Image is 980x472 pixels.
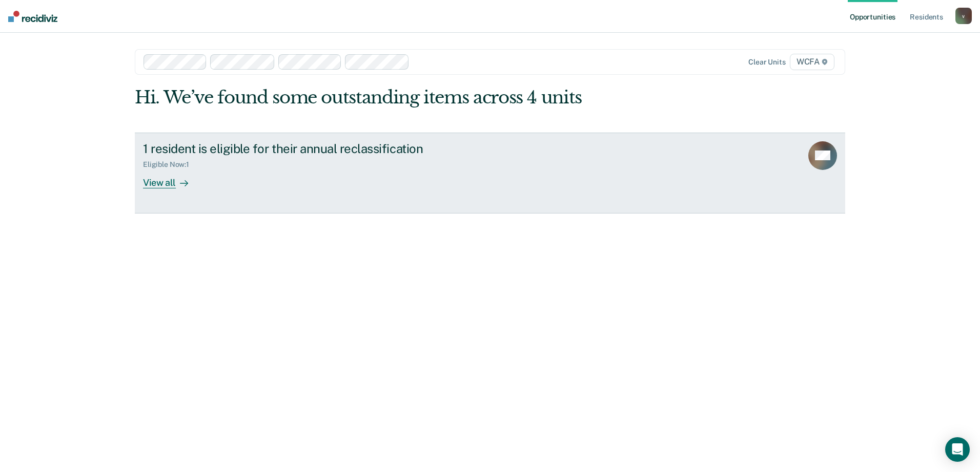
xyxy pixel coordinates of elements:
button: v [955,8,972,24]
span: WCFA [790,54,834,70]
div: View all [143,168,200,188]
div: Open Intercom Messenger [945,437,970,462]
div: 1 resident is eligible for their annual reclassification [143,141,503,156]
div: Eligible Now : 1 [143,160,197,169]
img: Recidiviz [8,11,57,22]
div: Clear units [748,58,786,67]
a: 1 resident is eligible for their annual reclassificationEligible Now:1View all [135,133,845,213]
div: Hi. We’ve found some outstanding items across 4 units [135,87,703,108]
